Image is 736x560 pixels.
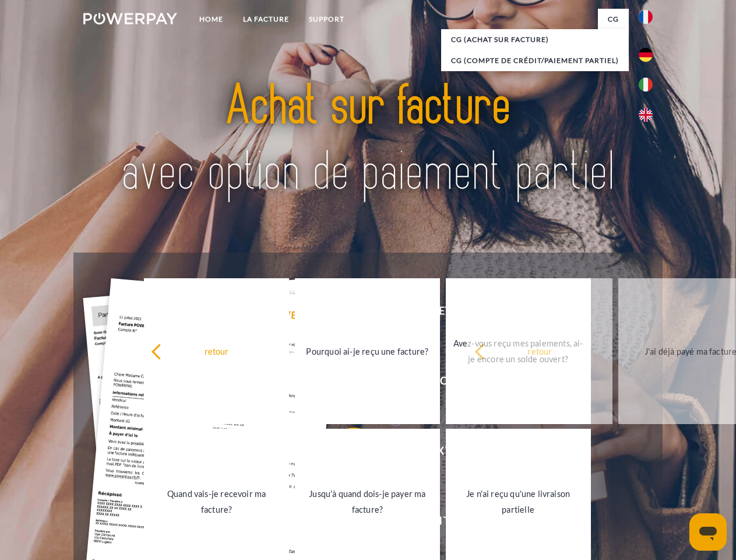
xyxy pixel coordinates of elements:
[639,10,653,24] img: fr
[639,48,653,62] img: de
[189,9,233,30] a: Home
[441,29,629,50] a: CG (achat sur facture)
[302,343,433,359] div: Pourquoi ai-je reçu une facture?
[453,335,584,367] div: Avez-vous reçu mes paiements, ai-je encore un solde ouvert?
[151,486,282,517] div: Quand vais-je recevoir ma facture?
[302,486,433,517] div: Jusqu'à quand dois-je payer ma facture?
[689,513,727,551] iframe: Bouton de lancement de la fenêtre de messagerie
[446,278,591,424] a: Avez-vous reçu mes paiements, ai-je encore un solde ouvert?
[441,50,629,71] a: CG (Compte de crédit/paiement partiel)
[639,108,653,122] img: en
[233,9,299,30] a: LA FACTURE
[111,56,625,223] img: title-powerpay_fr.svg
[151,343,282,359] div: retour
[474,343,605,359] div: retour
[83,13,177,24] img: logo-powerpay-white.svg
[299,9,354,30] a: Support
[598,9,629,30] a: CG
[453,486,584,517] div: Je n'ai reçu qu'une livraison partielle
[639,78,653,92] img: it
